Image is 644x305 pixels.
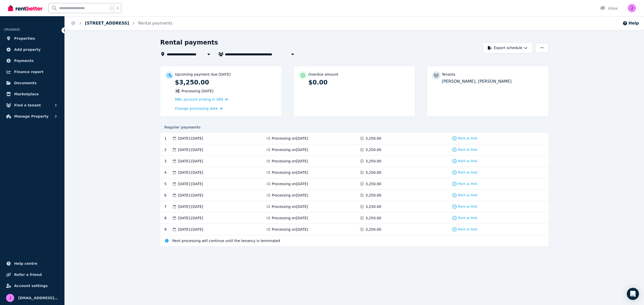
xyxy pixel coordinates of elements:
[178,193,203,198] span: [DATE] - [DATE]
[85,21,129,26] a: [STREET_ADDRESS]
[178,181,203,186] span: [DATE] - [DATE]
[458,205,477,209] span: Mark as Paid
[172,238,280,243] span: Rent processing will continue until the tenancy is terminated
[14,35,35,41] span: Properties
[8,4,42,12] img: RentBetter
[458,216,477,220] span: Mark as Paid
[458,227,477,231] span: Mark as Paid
[272,193,308,198] span: Processing on [DATE]
[483,42,533,53] button: Export schedule
[458,182,477,186] span: Mark as Paid
[272,215,308,221] span: Processing on [DATE]
[175,106,222,111] a: Change processing date
[14,272,42,278] span: Refer a friend
[175,97,223,101] span: MBL account ending in 089
[365,181,381,186] span: 3,250.00
[458,148,477,152] span: Mark as Paid
[6,294,14,302] img: jrkwoodley@gmail.com
[442,78,543,84] p: [PERSON_NAME], [PERSON_NAME]
[4,78,60,88] a: Documents
[4,89,60,99] a: Marketplace
[14,113,49,119] span: Manage Property
[272,147,308,152] span: Processing on [DATE]
[627,288,639,300] div: Open Intercom Messenger
[164,215,172,221] div: 8
[18,295,58,301] span: [EMAIL_ADDRESS][DOMAIN_NAME]
[365,159,381,164] span: 3,250.00
[4,258,60,269] a: Help centre
[160,125,548,130] div: Regular payments
[117,6,119,10] span: k
[365,215,381,221] span: 3,250.00
[458,170,477,175] span: Mark as Paid
[272,181,308,186] span: Processing on [DATE]
[628,4,636,12] img: jrkwoodley@gmail.com
[181,89,214,94] span: Processing [DATE]
[178,204,203,209] span: [DATE] - [DATE]
[308,78,410,86] p: $0.00
[175,106,218,111] span: Change processing date
[164,227,172,232] div: 9
[623,20,639,26] button: Help
[178,136,203,141] span: [DATE] - [DATE]
[4,111,60,121] button: Manage Property
[442,72,455,77] p: Tenants
[164,181,172,186] div: 5
[4,100,60,110] button: Find a tenant
[600,6,618,11] div: Inbox
[272,204,308,209] span: Processing on [DATE]
[272,159,308,164] span: Processing on [DATE]
[175,72,231,77] p: Upcoming payment due [DATE]
[164,136,172,141] div: 1
[164,204,172,209] div: 7
[65,16,178,30] nav: Breadcrumb
[178,170,203,175] span: [DATE] - [DATE]
[14,47,41,53] span: Add property
[14,260,37,267] span: Help centre
[164,159,172,164] div: 3
[458,193,477,197] span: Mark as Paid
[365,136,381,141] span: 3,250.00
[4,33,60,43] a: Properties
[14,102,41,108] span: Find a tenant
[365,193,381,198] span: 3,250.00
[4,56,60,66] a: Payments
[164,193,172,198] div: 6
[178,159,203,164] span: [DATE] - [DATE]
[365,147,381,152] span: 3,250.00
[175,78,277,86] p: $3,250.00
[272,136,308,141] span: Processing on [DATE]
[272,170,308,175] span: Processing on [DATE]
[4,67,60,77] a: Finance report
[164,147,172,152] div: 2
[458,136,477,140] span: Mark as Paid
[178,215,203,221] span: [DATE] - [DATE]
[4,281,60,291] a: Account settings
[14,69,43,75] span: Finance report
[365,227,381,232] span: 3,250.00
[365,204,381,209] span: 3,250.00
[160,38,218,47] h1: Rental payments
[4,270,60,280] a: Refer a friend
[178,227,203,232] span: [DATE] - [DATE]
[14,91,39,97] span: Marketplace
[308,72,338,77] p: Overdue amount
[4,45,60,55] a: Add property
[365,170,381,175] span: 3,250.00
[178,147,203,152] span: [DATE] - [DATE]
[4,28,20,31] span: ORGANISE
[272,227,308,232] span: Processing on [DATE]
[14,58,34,64] span: Payments
[138,21,173,26] a: Rental payments
[458,159,477,163] span: Mark as Paid
[14,283,48,289] span: Account settings
[164,170,172,175] div: 4
[14,80,37,86] span: Documents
